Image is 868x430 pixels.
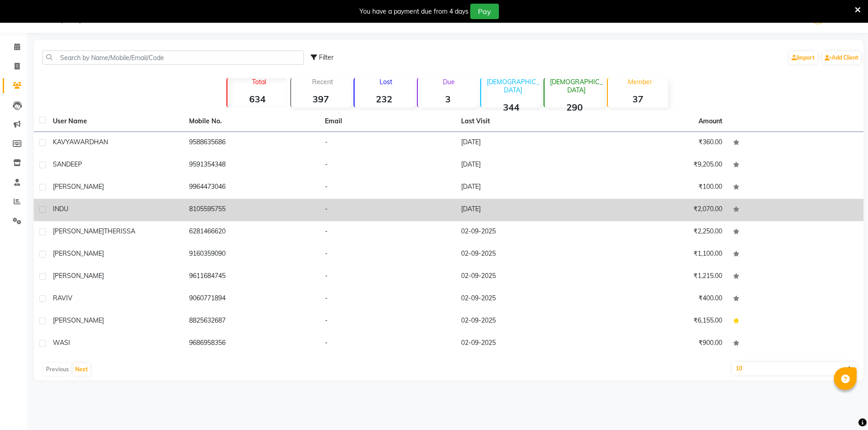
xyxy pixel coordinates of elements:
td: 6281466620 [184,221,320,243]
td: [DATE] [456,154,592,177]
td: - [319,177,456,199]
th: Amount [693,111,728,132]
td: 02-09-2025 [456,333,592,355]
td: 9588635686 [184,132,320,154]
td: 9686958356 [184,333,320,355]
a: Add Client [822,51,861,64]
td: - [319,333,456,355]
td: 9611684745 [184,266,320,288]
div: You have a payment due from 4 days [360,7,468,16]
td: - [319,266,456,288]
td: 8105595755 [184,199,320,221]
td: ₹400.00 [591,288,728,310]
span: [PERSON_NAME] [53,316,104,324]
span: V [68,294,72,302]
td: 02-09-2025 [456,288,592,310]
strong: 37 [608,93,668,105]
span: RAVI [53,294,68,302]
p: [DEMOGRAPHIC_DATA] [548,78,604,94]
td: ₹1,215.00 [591,266,728,288]
td: [DATE] [456,199,592,221]
button: Pay [470,4,499,19]
button: Next [73,363,90,376]
th: User Name [47,111,184,132]
td: 8825632687 [184,310,320,333]
td: 9160359090 [184,243,320,266]
strong: 397 [291,93,351,105]
td: 02-09-2025 [456,310,592,333]
span: [PERSON_NAME] [53,249,104,258]
strong: 344 [481,101,541,113]
a: Import [789,51,817,64]
td: ₹9,205.00 [591,154,728,177]
td: 02-09-2025 [456,221,592,243]
td: - [319,288,456,310]
span: THERISSA [104,227,135,235]
td: - [319,310,456,333]
span: [PERSON_NAME] [53,227,104,235]
span: Filter [319,53,334,61]
td: ₹900.00 [591,333,728,355]
td: - [319,132,456,154]
td: - [319,221,456,243]
td: ₹1,100.00 [591,243,728,266]
td: - [319,154,456,177]
strong: 3 [418,93,478,105]
span: SANDEEP [53,160,82,168]
th: Last Visit [456,111,592,132]
strong: 232 [354,93,414,105]
input: Search by Name/Mobile/Email/Code [42,51,304,65]
span: KAVYAWARDHAN [53,138,108,146]
p: Total [231,78,287,86]
th: Mobile No. [184,111,320,132]
td: ₹2,070.00 [591,199,728,221]
p: [DEMOGRAPHIC_DATA] [485,78,541,94]
strong: 634 [227,93,287,105]
span: INDU [53,205,68,213]
td: 9060771894 [184,288,320,310]
td: ₹360.00 [591,132,728,154]
p: Due [420,78,478,86]
span: [PERSON_NAME] [53,272,104,280]
span: [PERSON_NAME] [53,182,104,191]
td: 9964473046 [184,177,320,199]
p: Recent [295,78,351,86]
td: ₹6,155.00 [591,310,728,333]
strong: 290 [544,101,604,113]
td: ₹2,250.00 [591,221,728,243]
span: WASI [53,339,70,347]
td: [DATE] [456,132,592,154]
th: Email [319,111,456,132]
td: - [319,243,456,266]
td: [DATE] [456,177,592,199]
td: - [319,199,456,221]
td: 9591354348 [184,154,320,177]
p: Lost [358,78,414,86]
p: Member [611,78,668,86]
td: 02-09-2025 [456,243,592,266]
td: 02-09-2025 [456,266,592,288]
td: ₹100.00 [591,177,728,199]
